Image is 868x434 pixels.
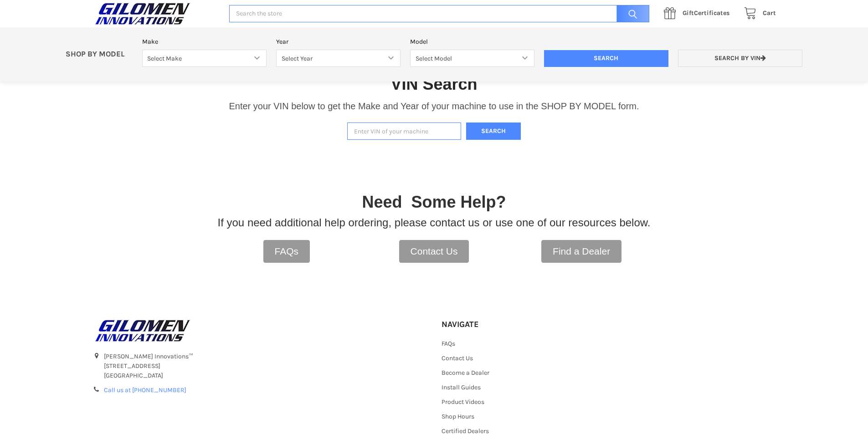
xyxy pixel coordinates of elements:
a: Find a Dealer [541,240,621,263]
h1: VIN Search [390,74,477,94]
a: Product Videos [442,398,484,406]
label: Make [142,37,267,46]
img: GILOMEN INNOVATIONS [92,319,193,342]
input: Enter VIN of your machine [347,123,461,140]
a: FAQs [442,340,455,347]
h5: Navigate [442,319,543,330]
button: Search [466,123,521,140]
a: GILOMEN INNOVATIONS [92,2,220,25]
a: Search by VIN [678,50,802,67]
span: Cart [763,9,776,17]
a: Contact Us [399,240,469,263]
a: Cart [739,8,776,19]
label: Model [410,37,534,46]
a: FAQs [263,240,310,263]
a: GiftCertificates [659,8,739,19]
img: GILOMEN INNOVATIONS [92,2,193,25]
a: Become a Dealer [442,369,489,377]
p: Enter your VIN below to get the Make and Year of your machine to use in the SHOP BY MODEL form. [229,99,639,113]
a: Contact Us [442,354,473,362]
a: GILOMEN INNOVATIONS [92,319,427,342]
input: Search [612,5,649,23]
p: If you need additional help ordering, please contact us or use one of our resources below. [218,214,651,231]
address: [PERSON_NAME] Innovations™ [STREET_ADDRESS] [GEOGRAPHIC_DATA] [104,352,426,380]
input: Search the store [229,5,649,23]
a: Install Guides [442,383,481,391]
span: Gift [683,9,694,17]
a: Shop Hours [442,413,474,420]
a: Call us at [PHONE_NUMBER] [104,386,186,394]
span: Certificates [683,9,729,17]
p: SHOP BY MODEL [61,50,138,59]
p: Need Some Help? [362,190,506,214]
input: Search [544,50,668,67]
label: Year [276,37,401,46]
